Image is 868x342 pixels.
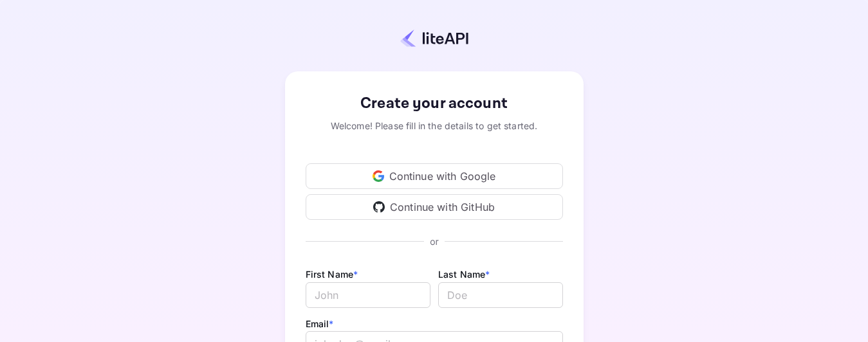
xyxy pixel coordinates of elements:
div: Create your account [306,92,563,115]
img: liteapi [400,29,468,48]
label: Last Name [438,269,490,280]
label: First Name [306,269,358,280]
input: John [306,282,430,308]
div: Welcome! Please fill in the details to get started. [306,119,563,132]
input: Doe [438,282,563,308]
div: Continue with GitHub [306,194,563,220]
div: Continue with Google [306,163,563,189]
label: Email [306,318,334,329]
